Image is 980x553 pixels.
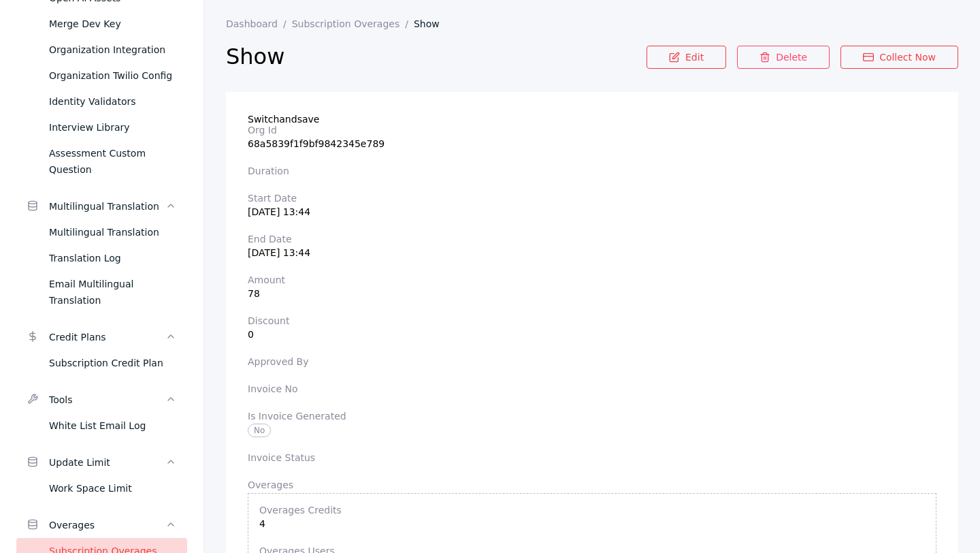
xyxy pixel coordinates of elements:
a: Show [414,18,451,29]
div: White List Email Log [49,417,176,434]
section: 0 [248,315,936,340]
div: Subscription Credit Plan [49,355,176,371]
section: 78 [248,274,936,299]
div: Assessment Custom Question [49,145,176,178]
a: Identity Validators [16,89,187,114]
div: Multilingual Translation [49,198,165,215]
a: Collect Now [840,46,958,69]
a: Merge Dev Key [16,11,187,37]
label: Invoice Status [248,452,936,463]
label: Overages [248,479,936,490]
a: Edit [647,46,726,69]
label: Duration [248,165,936,176]
div: Overages [49,517,165,533]
div: Credit Plans [49,329,165,345]
label: Is Invoice Generated [248,411,936,422]
label: Approved By [248,356,936,367]
a: Translation Log [16,245,187,271]
a: Email Multilingual Translation [16,271,187,313]
label: Discount [248,315,936,326]
section: 68a5839f1f9bf9842345e789 [248,125,936,149]
span: Switchandsave [248,114,319,125]
label: Org Id [248,125,936,136]
a: Assessment Custom Question [16,140,187,183]
section: 4 [259,505,925,529]
div: Organization Twilio Config [49,67,176,84]
div: Merge Dev Key [49,16,176,32]
a: Organization Integration [16,37,187,63]
a: Subscription Overages [292,18,414,29]
a: Delete [737,46,830,69]
h2: Show [226,43,647,70]
div: Organization Integration [49,42,176,58]
a: White List Email Log [16,413,187,439]
label: Amount [248,274,936,285]
a: Work Space Limit [16,475,187,501]
a: Dashboard [226,18,292,29]
div: Translation Log [49,250,176,266]
div: Tools [49,392,165,408]
div: Interview Library [49,119,176,136]
div: Email Multilingual Translation [49,276,176,309]
a: Interview Library [16,114,187,140]
label: Overages Credits [259,505,925,516]
a: Organization Twilio Config [16,63,187,89]
label: Start Date [248,193,936,204]
label: Invoice No [248,383,936,394]
div: Multilingual Translation [49,224,176,240]
label: End Date [248,234,936,244]
span: No [248,424,271,437]
div: Update Limit [49,454,165,471]
div: Work Space Limit [49,480,176,496]
section: [DATE] 13:44 [248,193,936,217]
section: [DATE] 13:44 [248,234,936,258]
a: Multilingual Translation [16,219,187,245]
a: Subscription Credit Plan [16,350,187,376]
div: Identity Validators [49,93,176,110]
